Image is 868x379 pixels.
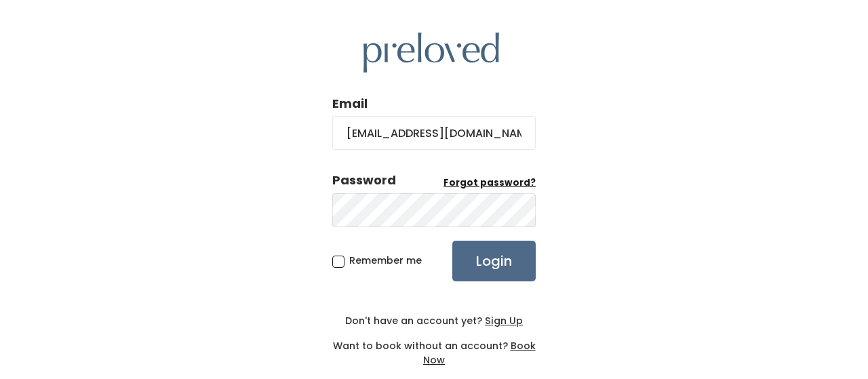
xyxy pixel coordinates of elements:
img: preloved logo [363,33,499,73]
a: Forgot password? [443,176,536,190]
input: Login [452,241,536,281]
a: Book Now [423,339,536,367]
div: Don't have an account yet? [332,314,536,328]
u: Forgot password? [443,176,536,189]
u: Sign Up [485,314,523,327]
div: Password [332,172,396,189]
label: Email [332,95,368,113]
a: Sign Up [482,314,523,327]
div: Want to book without an account? [332,328,536,367]
span: Remember me [349,254,422,267]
